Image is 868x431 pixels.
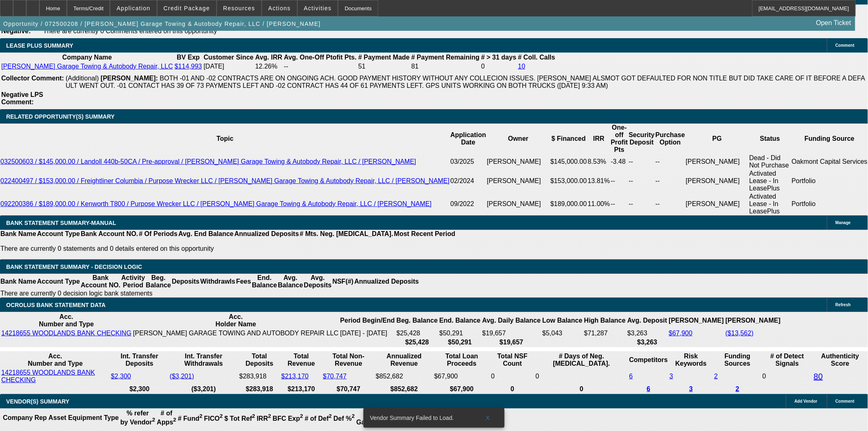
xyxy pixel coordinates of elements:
[655,154,685,170] td: --
[481,62,517,71] td: 0
[814,372,823,381] a: 80
[749,193,791,215] td: Activated Lease - In LeasePlus
[550,170,587,193] td: $153,000.00
[439,329,481,337] td: $50,291
[169,385,238,393] th: ($3,201)
[1,75,64,82] b: Collector Comment:
[281,373,309,380] a: $213,170
[277,274,303,289] th: Avg. Balance
[482,338,541,346] th: $19,657
[550,154,587,170] td: $145,000.00
[628,170,655,193] td: --
[171,274,200,289] th: Deposits
[340,329,395,337] td: [DATE] - [DATE]
[518,54,555,61] b: # Coll. Calls
[1,313,132,328] th: Acc. Number and Type
[0,245,455,252] p: There are currently 0 statements and 0 details entered on this opportunity
[62,54,112,61] b: Company Name
[836,399,854,403] span: Comment
[647,385,651,392] a: 6
[669,330,693,337] a: $67,900
[450,154,487,170] td: 03/2025
[0,158,416,165] a: 032500603 / $145,000.00 / Landoll 440b-50CA / Pre-approval / [PERSON_NAME] Garage Towing & Autobo...
[795,399,818,403] span: Add Vendor
[487,124,550,154] th: Owner
[813,16,854,30] a: Open Ticket
[813,352,867,368] th: Authenticity Score
[836,220,851,225] span: Manage
[434,352,490,368] th: Total Loan Proceeds
[655,193,685,215] td: --
[518,63,525,70] a: 10
[268,5,291,11] span: Actions
[376,373,432,380] div: $852,682
[762,352,813,368] th: # of Detect Signals
[685,124,749,154] th: PG
[322,352,375,368] th: Total Non-Revenue
[66,75,99,82] span: (Additional)
[80,274,121,289] th: Bank Account NO.
[298,0,338,16] button: Activities
[535,369,628,384] td: 0
[268,413,271,420] sup: 2
[251,274,277,289] th: End. Balance
[66,75,865,89] span: BOTH -01 AND -02 CONTRACTS ARE ON ONGOING ACH. GOOD PAYMENT HISTORY WITHOUT ANY COLLECION ISSUES....
[791,154,868,170] td: Oakmont Capital Services
[204,415,223,422] b: FICO
[439,313,481,328] th: End. Balance
[239,352,280,368] th: Total Deposits
[300,413,303,420] sup: 2
[836,303,851,307] span: Refresh
[132,313,339,328] th: Acc. Holder Name
[411,54,480,61] b: # Payment Remaining
[332,274,354,289] th: NSF(#)
[629,352,668,368] th: Competitors
[669,313,724,328] th: [PERSON_NAME]
[610,170,628,193] td: --
[3,414,33,421] b: Company
[304,274,332,289] th: Avg. Deposits
[333,415,355,422] b: Def %
[236,274,251,289] th: Fees
[234,230,299,238] th: Annualized Deposits
[329,413,332,420] sup: 2
[487,193,550,215] td: [PERSON_NAME]
[139,230,178,238] th: # Of Periods
[6,220,116,226] span: BANK STATEMENT SUMMARY-MANUAL
[48,414,119,421] b: Asset Equipment Type
[491,385,534,393] th: 0
[101,75,158,82] b: [PERSON_NAME]:
[475,410,501,425] button: X
[354,274,419,289] th: Annualized Deposits
[255,62,283,71] td: 12.26%
[1,330,131,337] a: 14218655 WOODLANDS BANK CHECKING
[3,21,321,27] span: Opportunity / 072500208 / [PERSON_NAME] Garage Towing & Autobody Repair, LLC / [PERSON_NAME]
[762,369,813,384] td: 0
[304,5,332,11] span: Activities
[487,170,550,193] td: [PERSON_NAME]
[628,154,655,170] td: --
[749,154,791,170] td: Dead - Did Not Purchase
[257,415,271,422] b: IRR
[450,170,487,193] td: 02/2024
[200,274,235,289] th: Withdrawls
[178,415,203,422] b: # Fund
[550,124,587,154] th: $ Financed
[239,369,280,384] td: $283,918
[584,313,626,328] th: High Balance
[358,54,409,61] b: # Payment Made
[535,352,628,368] th: # Days of Neg. [MEDICAL_DATA].
[791,170,868,193] td: Portfolio
[1,63,173,70] a: [PERSON_NAME] Garage Towing & Autobody Repair, LLC
[587,170,610,193] td: 13.81%
[584,329,626,337] td: $71,287
[1,369,95,383] a: 14218655 WOODLANDS BANK CHECKING
[836,43,854,48] span: Comment
[170,373,194,380] a: ($3,201)
[749,170,791,193] td: Activated Lease - In LeasePlus
[535,385,628,393] th: 0
[685,170,749,193] td: [PERSON_NAME]
[689,385,693,392] a: 3
[110,385,168,393] th: $2,300
[157,410,176,426] b: # of Apps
